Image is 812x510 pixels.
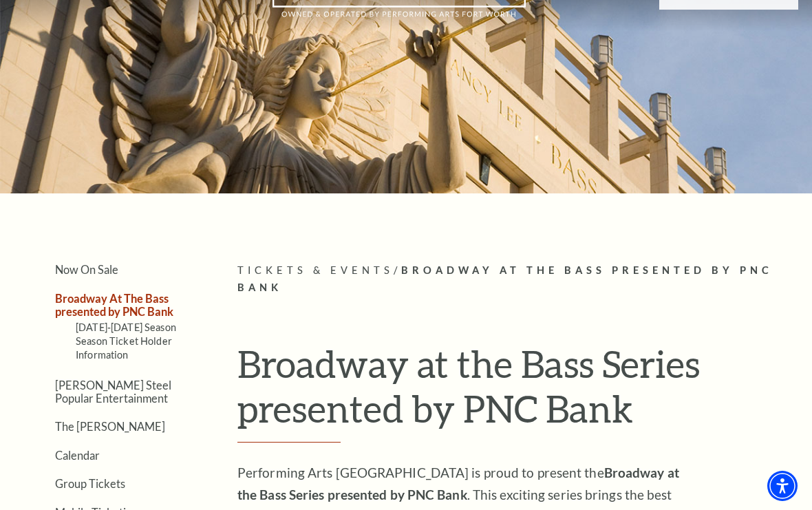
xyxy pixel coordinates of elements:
a: Calendar [55,449,100,462]
p: / [237,262,798,297]
a: [PERSON_NAME] Steel Popular Entertainment [55,379,171,405]
strong: Broadway at the Bass Series presented by PNC Bank [237,465,679,502]
a: The [PERSON_NAME] [55,420,165,433]
a: Group Tickets [55,477,125,490]
h1: Broadway at the Bass Series presented by PNC Bank [237,341,798,443]
span: Broadway At The Bass presented by PNC Bank [237,264,773,293]
a: Season Ticket Holder Information [76,335,172,361]
div: Accessibility Menu [767,471,798,501]
a: Now On Sale [55,263,118,276]
a: Broadway At The Bass presented by PNC Bank [55,292,173,318]
span: Tickets & Events [237,264,394,276]
a: [DATE]-[DATE] Season [76,321,176,333]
